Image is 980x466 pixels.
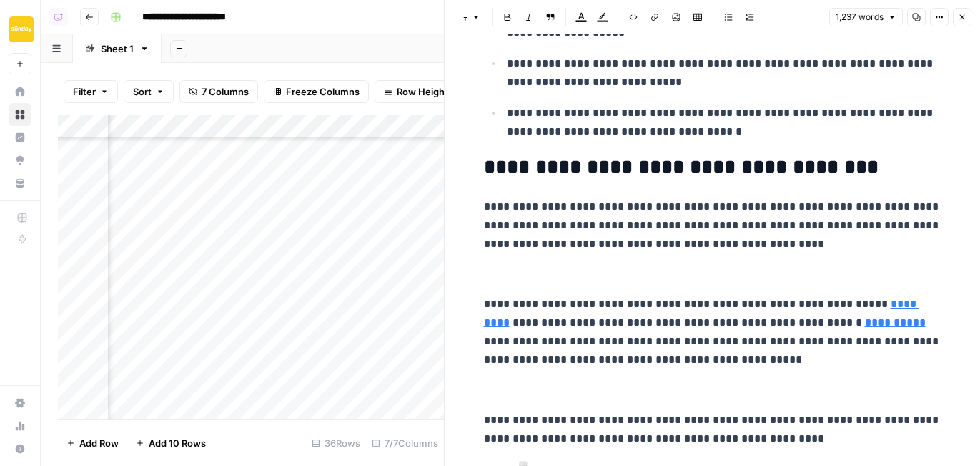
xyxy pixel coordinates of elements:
button: Add 10 Rows [127,432,214,455]
a: Usage [9,414,31,437]
div: 36 Rows [306,432,366,455]
span: Filter [73,84,96,99]
button: Add Row [58,432,127,455]
a: Your Data [9,172,31,195]
span: 1,237 words [836,11,884,24]
span: Row Height [397,84,448,99]
span: 7 Columns [202,84,249,99]
button: Sort [124,80,174,103]
button: 1,237 words [829,8,903,26]
button: Filter [64,80,118,103]
a: Opportunities [9,149,31,172]
div: 7/7 Columns [366,432,444,455]
span: Freeze Columns [286,84,360,99]
a: Insights [9,126,31,149]
button: 7 Columns [179,80,258,103]
a: Home [9,80,31,103]
button: Help + Support [9,437,31,460]
span: Add Row [79,436,119,450]
div: Sheet 1 [101,42,134,56]
img: Sunday Lawn Care Logo [9,16,34,42]
a: Sheet 1 [73,34,162,63]
button: Row Height [375,80,457,103]
span: Add 10 Rows [149,436,206,450]
button: Workspace: Sunday Lawn Care [9,11,31,47]
span: Sort [133,84,152,99]
a: Browse [9,103,31,126]
a: Settings [9,392,31,414]
button: Freeze Columns [264,80,369,103]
